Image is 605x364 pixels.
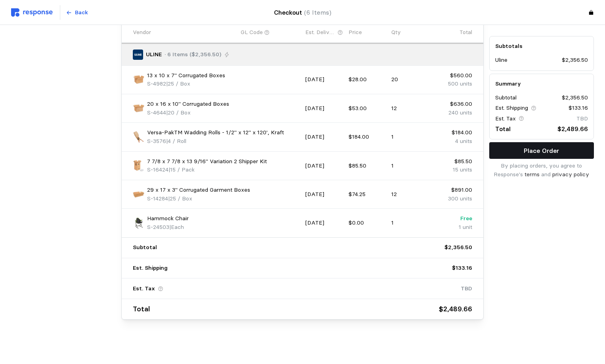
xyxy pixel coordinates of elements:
[305,75,343,84] p: [DATE]
[391,162,429,170] p: 1
[133,103,144,114] img: S-4644
[147,80,166,87] span: S-4982
[168,195,192,202] span: | 25 / Box
[439,303,472,315] p: $2,489.66
[305,162,343,170] p: [DATE]
[391,75,429,84] p: 20
[169,223,184,231] span: | Each
[435,109,472,117] p: 240 units
[557,124,588,134] p: $2,489.66
[435,214,472,223] p: Free
[348,190,386,199] p: $74.25
[166,80,190,87] span: | 25 / Box
[435,157,472,166] p: $85.50
[147,166,168,173] span: S-16424
[348,219,386,227] p: $0.00
[435,71,472,80] p: $560.00
[552,171,589,178] a: privacy policy
[444,243,472,252] p: $2,356.50
[348,28,362,37] p: Price
[147,71,225,80] p: 13 x 10 x 7" Corrugated Boxes
[435,128,472,137] p: $184.00
[459,28,472,37] p: Total
[495,114,516,123] p: Est. Tax
[562,56,588,65] p: $2,356.50
[391,28,401,37] p: Qty
[348,75,386,84] p: $28.00
[489,162,594,179] p: By placing orders, you agree to Response's and
[122,22,483,319] div: YourOrder
[348,133,386,141] p: $184.00
[147,100,229,109] p: 20 x 16 x 10" Corrugated Boxes
[133,264,168,273] p: Est. Shipping
[133,28,151,37] p: Vendor
[241,28,263,37] p: GL Code
[524,146,559,156] p: Place Order
[133,284,155,293] p: Est. Tax
[11,8,53,17] img: svg%3e
[147,214,189,223] p: Hammock Chair
[305,28,336,37] p: Est. Delivery
[133,189,144,200] img: S-14284
[133,160,144,172] img: S-16424
[133,74,144,86] img: S-4982
[165,50,221,59] p: · 6 Items ($2,356.50)
[495,93,517,102] p: Subtotal
[304,9,331,16] span: (6 Items)
[525,171,540,178] a: terms
[61,5,92,20] button: Back
[391,133,429,141] p: 1
[133,243,157,252] p: Subtotal
[452,264,472,273] p: $133.16
[435,137,472,146] p: 4 units
[147,186,250,194] p: 29 x 17 x 3" Corrugated Garment Boxes
[146,50,162,59] p: ULINE
[435,186,472,194] p: $891.00
[569,104,588,113] p: $133.16
[435,194,472,203] p: 300 units
[435,223,472,232] p: 1 unit
[576,114,588,123] p: TBD
[495,80,588,88] h5: Summary
[495,56,507,65] p: Uline
[133,303,150,315] p: Total
[348,104,386,113] p: $53.00
[166,137,186,145] span: | 4 / Roll
[75,8,88,17] p: Back
[495,42,588,50] h5: Subtotals
[166,109,191,116] span: | 20 / Box
[147,195,168,202] span: S-14284
[168,166,195,173] span: | 15 / Pack
[147,137,166,145] span: S-3576
[147,223,169,231] span: S-24503
[133,217,144,229] img: S-24503
[435,100,472,109] p: $636.00
[495,104,528,113] p: Est. Shipping
[133,131,144,143] img: S-3576
[391,190,429,199] p: 12
[348,162,386,170] p: $85.50
[495,124,511,134] p: Total
[489,142,594,159] button: Place Order
[562,93,588,102] p: $2,356.50
[305,219,343,227] p: [DATE]
[305,190,343,199] p: [DATE]
[461,284,472,293] p: TBD
[391,219,429,227] p: 1
[147,128,284,137] p: Versa-PakTM Wadding Rolls - 1/2" x 12" x 120', Kraft
[435,166,472,174] p: 15 units
[147,157,267,166] p: 7 7/8 x 7 7/8 x 13 9/16" Variation 2 Shipper Kit
[147,109,166,116] span: S-4644
[391,104,429,113] p: 12
[435,80,472,88] p: 500 units
[305,104,343,113] p: [DATE]
[274,8,331,17] h4: Checkout
[305,133,343,141] p: [DATE]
